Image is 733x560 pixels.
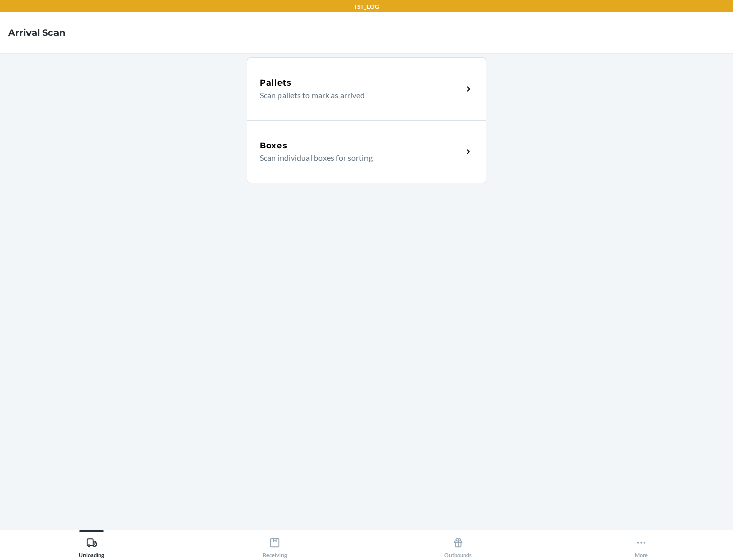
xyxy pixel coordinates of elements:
div: Receiving [263,533,287,558]
button: Receiving [183,530,366,558]
div: Outbounds [444,533,472,558]
button: More [550,530,733,558]
h5: Pallets [260,77,292,89]
p: TST_LOG [354,2,379,11]
a: PalletsScan pallets to mark as arrived [247,57,486,120]
p: Scan individual boxes for sorting [260,152,455,164]
div: Unloading [79,533,104,558]
h4: Arrival Scan [8,26,65,39]
h5: Boxes [260,139,288,152]
a: BoxesScan individual boxes for sorting [247,120,486,183]
div: More [635,533,648,558]
p: Scan pallets to mark as arrived [260,89,455,101]
button: Outbounds [366,530,550,558]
